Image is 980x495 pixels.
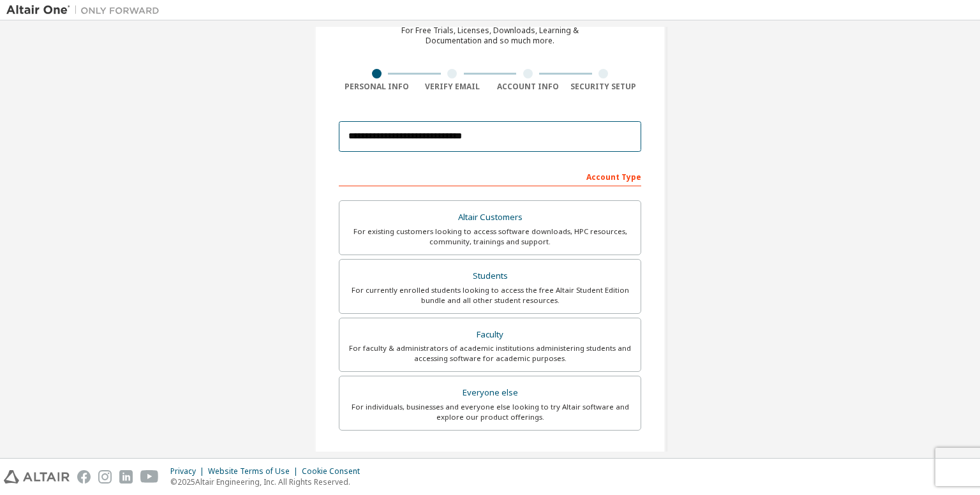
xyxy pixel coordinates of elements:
[6,4,166,17] img: Altair One
[140,470,159,484] img: youtube.svg
[170,466,208,477] div: Privacy
[347,285,633,306] div: For currently enrolled students looking to access the free Altair Student Edition bundle and all ...
[347,267,633,285] div: Students
[208,466,302,477] div: Website Terms of Use
[347,384,633,402] div: Everyone else
[347,343,633,364] div: For faculty & administrators of academic institutions administering students and accessing softwa...
[98,470,112,484] img: instagram.svg
[347,209,633,226] div: Altair Customers
[77,470,91,484] img: facebook.svg
[119,470,133,484] img: linkedin.svg
[401,26,579,46] div: For Free Trials, Licenses, Downloads, Learning & Documentation and so much more.
[302,466,367,477] div: Cookie Consent
[347,402,633,422] div: For individuals, businesses and everyone else looking to try Altair software and explore our prod...
[347,326,633,344] div: Faculty
[339,166,641,186] div: Account Type
[339,82,415,92] div: Personal Info
[566,82,642,92] div: Security Setup
[415,82,491,92] div: Verify Email
[4,470,70,484] img: altair_logo.svg
[170,477,367,487] p: © 2025 Altair Engineering, Inc. All Rights Reserved.
[339,450,641,470] div: Your Profile
[347,226,633,247] div: For existing customers looking to access software downloads, HPC resources, community, trainings ...
[490,82,566,92] div: Account Info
